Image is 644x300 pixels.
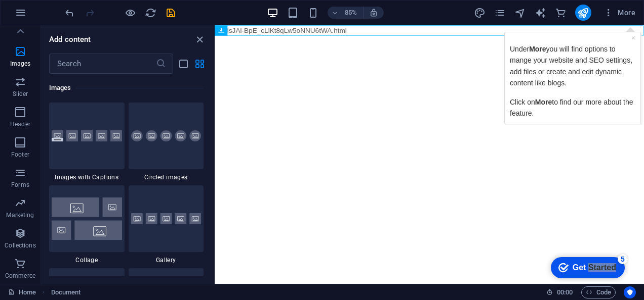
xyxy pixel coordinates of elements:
span: Click to select. Double-click to edit [51,286,81,298]
button: 85% [328,7,364,19]
p: Footer [11,151,29,159]
p: Header [10,120,30,128]
p: Images [10,60,31,68]
button: publish [575,5,591,21]
p: Marketing [6,211,34,219]
img: images-with-captions.svg [52,130,122,142]
div: Gallery [129,185,204,264]
p: Under you will find options to mange your website and SEO settings, add files or create and edit ... [7,19,133,65]
div: Images with Captions [49,103,125,181]
span: 00 00 [557,286,573,298]
img: collage.svg [52,197,122,239]
button: undo [63,7,75,19]
div: Close tooltip [129,8,133,19]
a: × [129,10,133,18]
button: reload [144,7,156,19]
p: Commerce [5,272,35,280]
h6: Images [49,82,204,94]
button: More [599,5,639,21]
input: Search [49,54,156,74]
h6: 85% [343,7,359,19]
div: 5 [75,2,85,12]
nav: breadcrumb [51,286,81,298]
i: Design (Ctrl+Alt+Y) [474,7,486,19]
button: close panel [193,33,206,45]
button: Usercentrics [624,286,636,298]
h6: Add content [49,33,91,45]
button: save [165,7,177,19]
a: Click to cancel selection. Double-click to open Pages [8,286,36,298]
i: Pages (Ctrl+Alt+S) [494,7,506,19]
button: Code [581,286,616,298]
i: Reload page [145,7,156,19]
button: text_generator [535,7,547,19]
button: navigator [514,7,527,19]
span: Images with Captions [49,173,125,181]
span: Circled images [129,173,204,181]
p: Forms [11,181,29,189]
span: Gallery [129,256,204,264]
button: pages [494,7,506,19]
span: More [26,21,43,29]
span: Code [586,286,611,298]
button: grid-view [193,58,206,70]
div: Collage [49,185,125,264]
span: More [603,8,635,18]
p: Collections [5,241,35,249]
button: design [474,7,486,19]
i: Undo: Add element (Ctrl+Z) [64,7,75,19]
div: Get Started 5 items remaining, 0% complete [8,5,82,26]
span: More [32,74,49,82]
p: Click on to find our more about the feature. [7,72,133,95]
button: Click here to leave preview mode and continue editing [124,7,136,19]
img: images-circled.svg [131,130,202,142]
i: On resize automatically adjust zoom level to fit chosen device. [369,8,378,17]
img: gallery.svg [131,213,202,225]
i: Navigator [514,7,526,19]
button: commerce [555,7,567,19]
span: : [564,288,566,296]
i: Save (Ctrl+S) [165,7,177,19]
div: Circled images [129,103,204,181]
p: Slider [13,90,28,98]
button: list-view [177,58,189,70]
span: Collage [49,256,125,264]
div: Get Started [30,11,73,20]
h6: Session time [546,286,573,298]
